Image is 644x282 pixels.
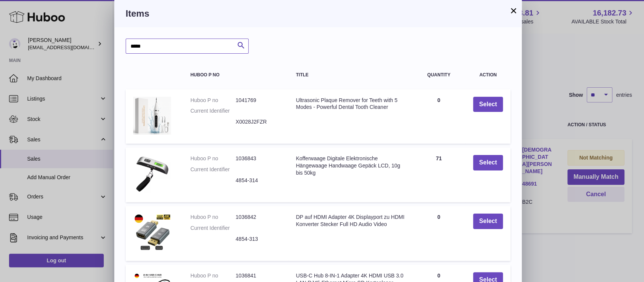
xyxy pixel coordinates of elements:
[133,214,171,251] img: DP auf HDMI Adapter 4K Displayport zu HDMI Konverter Stecker Full HD Audio Video
[191,214,236,221] dt: Huboo P no
[473,214,503,229] button: Select
[509,6,518,15] button: ×
[126,8,510,20] h3: Items
[133,155,171,193] img: Kofferwaage Digitale Elektronische Hängewaage Handwaage Gepäck LCD, 10g bis 50kg
[235,272,281,279] dd: 1036841
[133,97,171,135] img: Ultrasonic Plaque Remover for Teeth with 5 Modes - Powerful Dental Tooth Cleaner
[191,166,236,173] dt: Current Identifier
[235,97,281,104] dd: 1041769
[473,155,503,170] button: Select
[412,147,466,202] td: 71
[296,155,404,177] div: Kofferwaage Digitale Elektronische Hängewaage Handwaage Gepäck LCD, 10g bis 50kg
[183,65,289,85] th: Huboo P no
[191,272,236,279] dt: Huboo P no
[473,97,503,112] button: Select
[288,65,412,85] th: Title
[191,107,236,115] dt: Current Identifier
[191,155,236,162] dt: Huboo P no
[191,225,236,232] dt: Current Identifier
[412,206,466,261] td: 0
[296,97,404,111] div: Ultrasonic Plaque Remover for Teeth with 5 Modes - Powerful Dental Tooth Cleaner
[412,89,466,144] td: 0
[412,65,466,85] th: Quantity
[235,236,281,243] dd: 4854-313
[466,65,510,85] th: Action
[235,118,281,126] dd: X0028J2FZR
[235,177,281,184] dd: 4854-314
[235,155,281,162] dd: 1036843
[235,214,281,221] dd: 1036842
[191,97,236,104] dt: Huboo P no
[296,214,404,228] div: DP auf HDMI Adapter 4K Displayport zu HDMI Konverter Stecker Full HD Audio Video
